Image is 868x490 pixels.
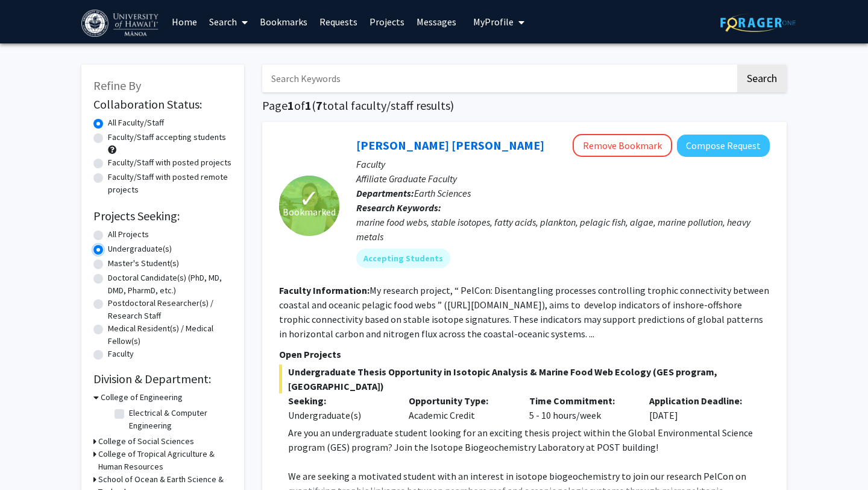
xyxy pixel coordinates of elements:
label: Faculty/Staff accepting students [108,131,226,144]
label: Faculty/Staff with posted remote projects [108,171,232,196]
mat-chip: Accepting Students [356,249,450,268]
h2: Projects Seeking: [93,209,232,223]
p: Time Commitment: [529,393,632,408]
div: [DATE] [640,393,761,422]
label: Postdoctoral Researcher(s) / Research Staff [108,297,232,322]
label: Faculty [108,348,134,360]
b: Faculty Information: [279,284,370,296]
a: [PERSON_NAME] [PERSON_NAME] [356,138,544,153]
span: ✓ [299,192,319,205]
span: Earth Sciences [414,187,471,199]
p: Are you an undergraduate student looking for an exciting thesis project within the Global Environ... [288,425,770,454]
label: All Projects [108,228,149,241]
h2: Collaboration Status: [93,97,232,112]
fg-read-more: My research project, “ PelCon: Disentangling processes controlling trophic connectivity between c... [279,284,769,340]
a: Requests [313,1,363,43]
a: Projects [363,1,410,43]
p: Open Projects [279,347,770,361]
h3: College of Engineering [101,391,183,404]
label: Medical Resident(s) / Medical Fellow(s) [108,322,232,348]
p: Seeking: [288,393,391,408]
button: Search [737,65,787,92]
iframe: Chat [9,436,51,481]
div: marine food webs, stable isotopes, fatty acids, plankton, pelagic fish, algae, marine pollution, ... [356,215,770,244]
label: Master's Student(s) [108,257,179,270]
span: Refine By [93,78,141,93]
a: Search [203,1,254,43]
p: Affiliate Graduate Faculty [356,171,770,186]
b: Departments: [356,187,414,199]
div: Academic Credit [400,393,520,422]
input: Search Keywords [262,65,735,92]
span: Bookmarked [283,205,336,219]
h3: College of Tropical Agriculture & Human Resources [98,448,232,473]
label: Undergraduate(s) [108,243,172,255]
label: All Faculty/Staff [108,116,164,129]
p: Application Deadline: [649,393,752,408]
button: Remove Bookmark [573,134,672,157]
p: Opportunity Type: [409,393,511,408]
span: 1 [305,98,312,113]
span: 1 [288,98,294,113]
span: Undergraduate Thesis Opportunity in Isotopic Analysis & Marine Food Web Ecology (GES program, [GE... [279,364,770,393]
label: Electrical & Computer Engineering [129,407,229,432]
span: 7 [316,98,322,113]
img: ForagerOne Logo [720,13,796,32]
a: Bookmarks [254,1,313,43]
h3: College of Social Sciences [98,435,194,448]
div: Undergraduate(s) [288,408,391,422]
b: Research Keywords: [356,202,441,214]
a: Messages [410,1,462,43]
label: Doctoral Candidate(s) (PhD, MD, DMD, PharmD, etc.) [108,272,232,297]
button: Compose Request to Rita Garcia Seoane [677,135,770,157]
div: 5 - 10 hours/week [520,393,641,422]
img: University of Hawaiʻi at Mānoa Logo [81,10,161,37]
h2: Division & Department: [93,372,232,386]
a: Home [166,1,203,43]
span: My Profile [473,16,514,28]
h1: Page of ( total faculty/staff results) [262,98,787,113]
label: Faculty/Staff with posted projects [108,156,231,169]
p: Faculty [356,157,770,171]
